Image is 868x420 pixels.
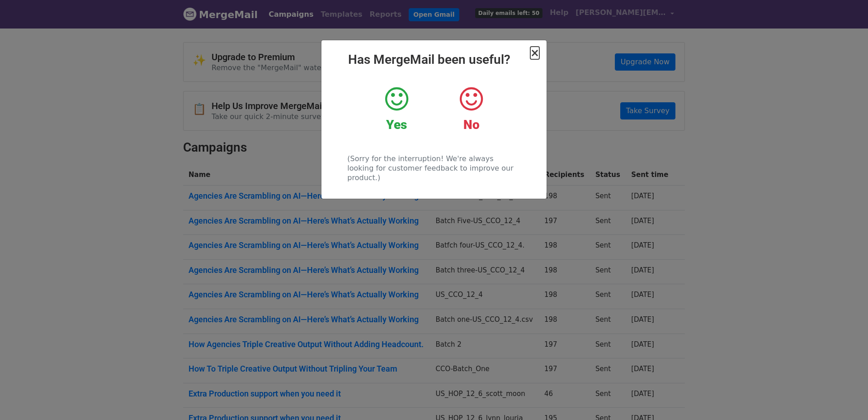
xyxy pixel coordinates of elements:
h2: Has MergeMail been useful? [329,52,539,67]
a: No [441,86,502,133]
strong: Yes [386,117,407,132]
strong: No [463,117,480,132]
span: × [530,47,539,59]
iframe: Chat Widget [823,377,868,420]
p: (Sorry for the interruption! We're always looking for customer feedback to improve our product.) [347,154,520,182]
button: Close [530,48,539,58]
a: Yes [366,86,427,133]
